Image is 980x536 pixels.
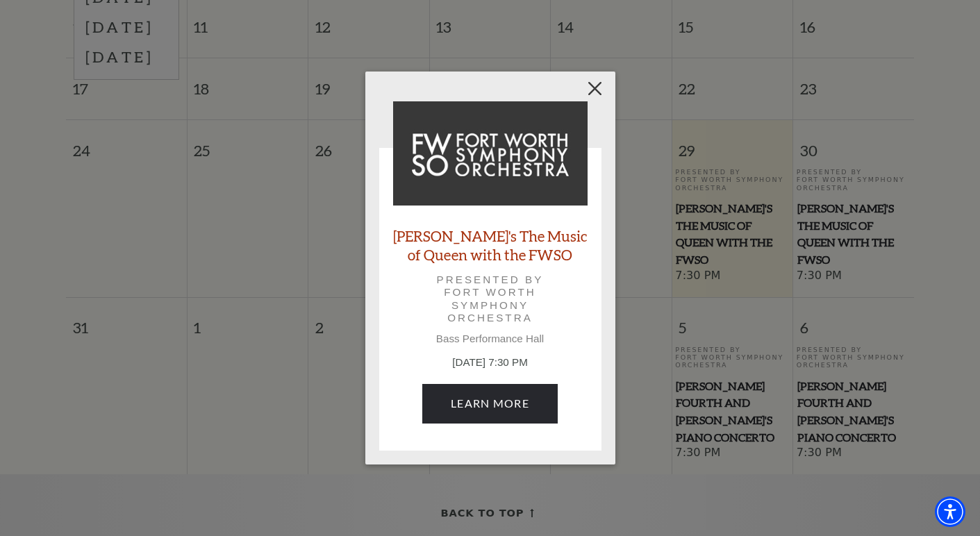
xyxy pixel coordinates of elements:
a: August 29, 7:30 PM Learn More [422,384,558,423]
button: Close [581,76,608,102]
img: Windborne's The Music of Queen with the FWSO [393,101,588,206]
div: Accessibility Menu [935,496,965,527]
p: [DATE] 7:30 PM [393,355,588,371]
a: [PERSON_NAME]'s The Music of Queen with the FWSO [393,226,588,264]
p: Presented by Fort Worth Symphony Orchestra [413,274,568,324]
p: Bass Performance Hall [393,333,588,345]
